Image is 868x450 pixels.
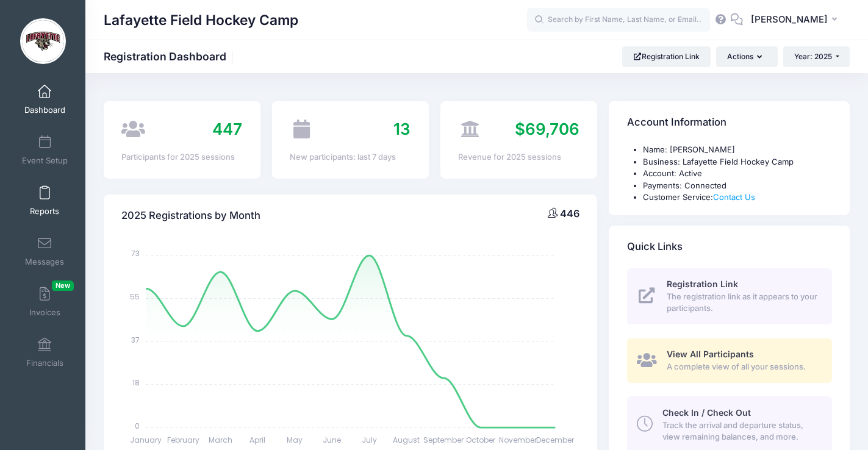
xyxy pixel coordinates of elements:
li: Business: Lafayette Field Hockey Camp [643,156,832,168]
button: [PERSON_NAME] [743,6,850,34]
div: Revenue for 2025 sessions [458,151,579,163]
tspan: August [393,435,420,445]
tspan: January [131,435,162,445]
tspan: October [467,435,497,445]
h1: Lafayette Field Hockey Camp [104,6,298,34]
h4: Account Information [627,105,726,140]
span: 13 [393,120,411,138]
tspan: April [250,435,266,445]
a: Contact Us [713,192,755,202]
span: Track the arrival and departure status, view remaining balances, and more. [662,420,818,443]
a: InvoicesNew [16,280,74,323]
span: The registration link as it appears to your participants. [667,291,818,315]
span: Financials [26,358,63,368]
a: Messages [16,230,74,273]
tspan: December [537,435,575,445]
span: $69,706 [515,120,579,138]
tspan: March [209,435,232,445]
a: View All Participants A complete view of all your sessions. [627,338,832,383]
button: Year: 2025 [783,46,850,67]
tspan: 73 [132,248,140,259]
tspan: September [424,435,465,445]
span: Invoices [29,307,60,318]
span: 446 [560,207,579,220]
tspan: May [287,435,303,445]
span: New [52,280,74,291]
a: Registration Link The registration link as it appears to your participants. [627,268,832,324]
tspan: 55 [131,291,140,302]
button: Actions [716,46,777,67]
a: Registration Link [622,46,711,67]
span: Dashboard [24,105,65,115]
span: Registration Link [667,279,738,289]
img: Lafayette Field Hockey Camp [20,18,66,64]
li: Customer Service: [643,191,832,204]
tspan: 0 [135,421,140,431]
h4: Quick Links [627,229,683,264]
li: Payments: Connected [643,180,832,192]
a: Event Setup [16,129,74,171]
span: Messages [25,257,64,267]
input: Search by First Name, Last Name, or Email... [527,8,710,32]
h4: 2025 Registrations by Month [121,199,260,234]
span: [PERSON_NAME] [751,13,828,26]
tspan: November [500,435,538,445]
h1: Registration Dashboard [104,50,237,63]
span: View All Participants [667,349,754,359]
span: 447 [212,120,242,138]
span: Event Setup [22,155,68,166]
span: Year: 2025 [794,52,832,61]
a: Reports [16,179,74,222]
tspan: 37 [132,335,140,345]
tspan: June [323,435,342,445]
span: Check In / Check Out [662,407,751,418]
tspan: 18 [133,377,140,388]
a: Dashboard [16,78,74,121]
div: New participants: last 7 days [290,151,411,163]
span: A complete view of all your sessions. [667,361,818,373]
li: Account: Active [643,168,832,180]
tspan: July [362,435,377,445]
li: Name: [PERSON_NAME] [643,144,832,156]
div: Participants for 2025 sessions [121,151,242,163]
a: Financials [16,331,74,374]
span: Reports [30,206,59,216]
tspan: February [167,435,199,445]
